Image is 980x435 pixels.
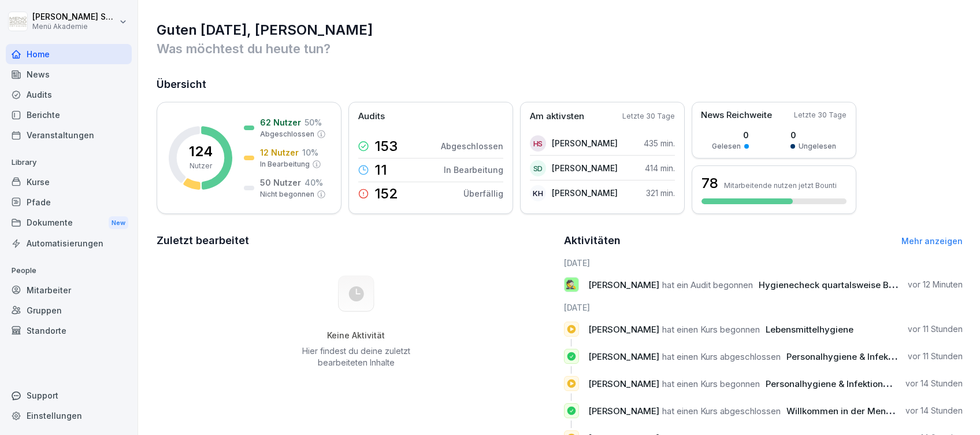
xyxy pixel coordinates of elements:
[305,176,323,189] p: 40 %
[298,345,414,368] p: Hier findest du deine zuletzt bearbeiteten Inhalte
[645,162,675,174] p: 414 min.
[6,405,132,426] a: Einstellungen
[794,110,847,120] p: Letzte 30 Tage
[908,279,963,290] p: vor 12 Minuten
[908,323,963,335] p: vor 11 Stunden
[374,163,387,177] p: 11
[905,378,963,389] p: vor 14 Stunden
[701,109,772,122] p: News Reichweite
[190,161,212,171] p: Nutzer
[444,164,503,176] p: In Bearbeitung
[701,174,718,193] h3: 78
[305,116,322,128] p: 50 %
[6,212,132,234] div: Dokumente
[646,187,675,199] p: 321 min.
[6,172,132,192] a: Kurse
[358,110,385,123] p: Audits
[374,187,398,201] p: 152
[260,116,301,128] p: 62 Nutzer
[260,146,299,158] p: 12 Nutzer
[6,192,132,212] a: Pfade
[302,146,318,158] p: 10 %
[157,39,963,58] p: Was möchtest du heute tun?
[6,125,132,145] a: Veranstaltungen
[530,160,546,176] div: SD
[552,187,618,199] p: [PERSON_NAME]
[662,351,781,362] span: hat einen Kurs abgeschlossen
[6,320,132,341] a: Standorte
[260,159,310,169] p: In Bearbeitung
[908,351,963,362] p: vor 11 Stunden
[552,137,618,149] p: [PERSON_NAME]
[712,129,749,141] p: 0
[662,324,760,335] span: hat einen Kurs begonnen
[6,84,132,105] a: Audits
[799,141,836,152] p: Ungelesen
[32,23,117,31] p: Menü Akademie
[786,351,936,362] span: Personalhygiene & Infektionsschutz
[260,176,301,189] p: 50 Nutzer
[6,44,132,64] a: Home
[157,76,963,93] h2: Übersicht
[157,233,556,249] h2: Zuletzt bearbeitet
[766,378,915,389] span: Personalhygiene & Infektionsschutz
[644,137,675,149] p: 435 min.
[564,301,963,314] h6: [DATE]
[6,280,132,300] a: Mitarbeiter
[6,233,132,253] a: Automatisierungen
[901,236,963,246] a: Mehr anzeigen
[6,261,132,280] p: People
[6,153,132,172] p: Library
[260,189,314,200] p: Nicht begonnen
[588,279,659,290] span: [PERSON_NAME]
[564,257,963,269] h6: [DATE]
[564,233,621,249] h2: Aktivitäten
[662,378,760,389] span: hat einen Kurs begonnen
[463,187,503,200] p: Überfällig
[530,110,584,123] p: Am aktivsten
[530,135,546,152] div: HS
[588,405,659,416] span: [PERSON_NAME]
[441,140,503,152] p: Abgeschlossen
[588,351,659,362] span: [PERSON_NAME]
[530,185,546,201] div: KH
[622,111,675,121] p: Letzte 30 Tage
[374,139,398,153] p: 153
[766,324,853,335] span: Lebensmittelhygiene
[298,330,414,341] h5: Keine Aktivität
[6,105,132,125] a: Berichte
[189,145,213,158] p: 124
[32,12,117,22] p: [PERSON_NAME] Schülzke
[552,162,618,174] p: [PERSON_NAME]
[905,405,963,416] p: vor 14 Stunden
[790,129,836,141] p: 0
[566,277,577,293] p: 🕵️
[662,279,753,290] span: hat ein Audit begonnen
[724,181,837,190] p: Mitarbeitende nutzen jetzt Bounti
[6,212,132,234] a: DokumenteNew
[260,129,314,139] p: Abgeschlossen
[6,64,132,84] a: News
[712,141,741,152] p: Gelesen
[662,405,781,416] span: hat einen Kurs abgeschlossen
[588,378,659,389] span: [PERSON_NAME]
[6,385,132,405] div: Support
[588,324,659,335] span: [PERSON_NAME]
[157,21,963,39] h1: Guten [DATE], [PERSON_NAME]
[109,216,128,230] div: New
[6,300,132,320] a: Gruppen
